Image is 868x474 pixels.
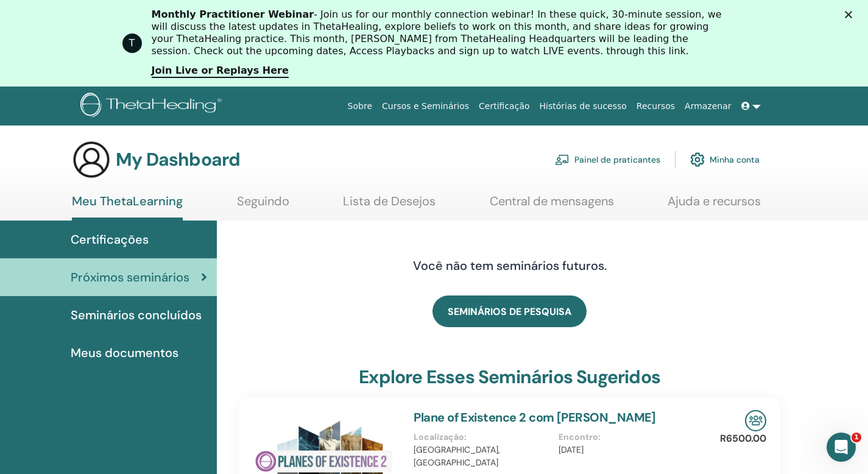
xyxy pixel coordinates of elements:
img: logo.png [80,93,226,120]
img: generic-user-icon.jpg [72,140,111,179]
a: SEMINÁRIOS DE PESQUISA [432,295,587,327]
p: [GEOGRAPHIC_DATA], [GEOGRAPHIC_DATA] [414,444,551,469]
a: Lista de Desejos [343,194,436,218]
p: Encontro : [559,431,696,444]
a: Minha conta [690,146,760,173]
a: Histórias de sucesso [535,95,632,118]
p: Localização : [414,431,551,444]
a: Painel de praticantes [555,146,660,173]
span: Meus documentos [71,344,178,362]
h3: My Dashboard [116,149,240,171]
span: 1 [852,433,861,442]
a: Seguindo [237,194,289,218]
img: In-Person Seminar [745,410,766,431]
a: Plane of Existence 2 com [PERSON_NAME] [414,409,656,425]
img: cog.svg [690,149,705,170]
p: R6500.00 [720,431,766,446]
div: Profile image for ThetaHealing [122,34,142,53]
a: Certificação [474,95,534,118]
a: Recursos [632,95,680,118]
span: Seminários concluídos [71,306,202,324]
h3: Explore esses seminários sugeridos [359,366,660,388]
span: Certificações [71,230,149,249]
a: Cursos e Seminários [377,95,474,118]
a: Sobre [343,95,377,118]
a: Meu ThetaLearning [72,194,183,221]
img: chalkboard-teacher.svg [555,154,570,165]
b: Monthly Practitioner Webinar [152,9,314,20]
div: - Join us for our monthly connection webinar! In these quick, 30-minute session, we will discuss ... [152,9,727,57]
h4: Você não tem seminários futuros. [318,258,702,273]
div: Fechar [845,11,857,18]
iframe: Intercom live chat [827,433,856,462]
a: Ajuda e recursos [668,194,761,218]
span: SEMINÁRIOS DE PESQUISA [448,305,571,318]
p: [DATE] [559,444,696,456]
a: Central de mensagens [490,194,614,218]
span: Próximos seminários [71,268,189,286]
a: Armazenar [680,95,736,118]
a: Join Live or Replays Here [152,65,289,78]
